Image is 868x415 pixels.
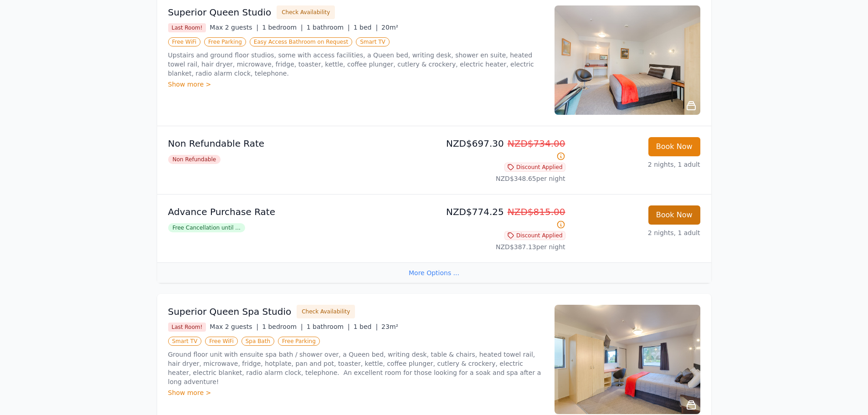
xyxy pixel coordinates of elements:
[168,323,206,332] span: Last Room!
[648,137,700,156] button: Book Now
[205,337,238,346] span: Free WiFi
[168,205,431,218] p: Advance Purchase Rate
[168,6,272,19] h3: Superior Queen Studio
[297,305,355,318] button: Check Availability
[504,163,565,172] span: Discount Applied
[157,262,711,283] div: More Options ...
[168,350,544,386] p: Ground floor unit with ensuite spa bath / shower over, a Queen bed, writing desk, table & chairs,...
[278,337,320,346] span: Free Parking
[277,5,335,19] button: Check Availability
[354,323,378,330] span: 1 bed |
[241,337,274,346] span: Spa Bath
[168,155,221,164] span: Non Refundable
[262,24,303,31] span: 1 bedroom |
[210,24,258,31] span: Max 2 guests |
[307,24,350,31] span: 1 bathroom |
[210,323,258,330] span: Max 2 guests |
[250,37,352,46] span: Easy Access Bathroom on Request
[168,23,206,32] span: Last Room!
[307,323,350,330] span: 1 bathroom |
[168,337,202,346] span: Smart TV
[204,37,246,46] span: Free Parking
[168,80,544,89] div: Show more >
[168,305,292,318] h3: Superior Queen Spa Studio
[438,205,565,231] p: NZD$774.25
[168,37,201,46] span: Free WiFi
[381,24,398,31] span: 20m²
[168,388,544,397] div: Show more >
[508,206,565,217] span: NZD$815.00
[168,223,245,232] span: Free Cancellation until ...
[438,242,565,251] p: NZD$387.13 per night
[356,37,390,46] span: Smart TV
[354,24,378,31] span: 1 bed |
[168,51,544,78] p: Upstairs and ground floor studios, some with access facilities, a Queen bed, writing desk, shower...
[508,138,565,149] span: NZD$734.00
[504,231,565,240] span: Discount Applied
[262,323,303,330] span: 1 bedroom |
[573,228,700,237] p: 2 nights, 1 adult
[438,137,565,163] p: NZD$697.30
[168,137,431,150] p: Non Refundable Rate
[573,160,700,169] p: 2 nights, 1 adult
[381,323,398,330] span: 23m²
[438,174,565,183] p: NZD$348.65 per night
[648,205,700,225] button: Book Now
